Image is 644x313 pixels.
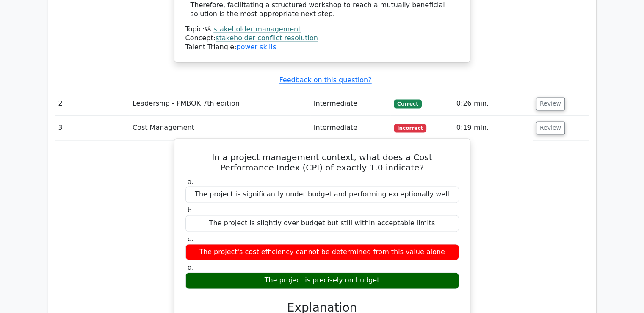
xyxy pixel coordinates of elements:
[279,76,371,84] a: Feedback on this question?
[310,116,391,140] td: Intermediate
[188,235,193,243] span: c.
[55,92,129,116] td: 2
[185,25,459,34] div: Topic:
[236,43,276,51] a: power skills
[185,152,460,173] h5: In a project management context, what does a Cost Performance Index (CPI) of exactly 1.0 indicate?
[536,121,565,134] button: Review
[536,97,565,110] button: Review
[188,206,194,214] span: b.
[185,244,459,260] div: The project's cost efficiency cannot be determined from this value alone
[394,99,421,108] span: Correct
[310,92,391,116] td: Intermediate
[453,92,533,116] td: 0:26 min.
[213,25,301,33] a: stakeholder management
[188,263,194,271] span: d.
[185,215,459,232] div: The project is slightly over budget but still within acceptable limits
[55,116,129,140] td: 3
[453,116,533,140] td: 0:19 min.
[188,178,194,186] span: a.
[185,25,459,51] div: Talent Triangle:
[185,186,459,203] div: The project is significantly under budget and performing exceptionally well
[129,92,310,116] td: Leadership - PMBOK 7th edition
[185,34,459,43] div: Concept:
[185,272,459,289] div: The project is precisely on budget
[216,34,318,42] a: stakeholder conflict resolution
[394,124,426,132] span: Incorrect
[129,116,310,140] td: Cost Management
